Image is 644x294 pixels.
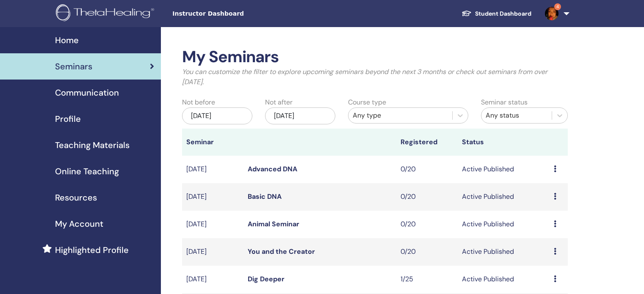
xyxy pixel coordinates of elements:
[248,247,315,256] a: You and the Creator
[56,4,157,23] img: logo.png
[182,107,252,124] div: [DATE]
[55,165,119,178] span: Online Teaching
[396,129,458,156] th: Registered
[182,211,243,238] td: [DATE]
[55,60,92,73] span: Seminars
[182,67,568,87] p: You can customize the filter to explore upcoming seminars beyond the next 3 months or check out s...
[396,156,458,183] td: 0/20
[458,238,550,266] td: Active Published
[182,156,243,183] td: [DATE]
[348,97,386,107] label: Course type
[248,192,282,201] a: Basic DNA
[55,34,79,47] span: Home
[55,86,119,99] span: Communication
[455,6,538,22] a: Student Dashboard
[554,3,561,10] span: 4
[396,266,458,293] td: 1/25
[458,211,550,238] td: Active Published
[396,183,458,211] td: 0/20
[248,275,285,283] a: Dig Deeper
[458,156,550,183] td: Active Published
[265,97,293,107] label: Not after
[353,110,448,121] div: Any type
[172,9,299,18] span: Instructor Dashboard
[458,183,550,211] td: Active Published
[182,129,243,156] th: Seminar
[396,238,458,266] td: 0/20
[182,97,215,107] label: Not before
[481,97,528,107] label: Seminar status
[396,211,458,238] td: 0/20
[55,139,130,151] span: Teaching Materials
[182,266,243,293] td: [DATE]
[55,191,97,204] span: Resources
[458,266,550,293] td: Active Published
[462,10,472,17] img: graduation-cap-white.svg
[265,107,335,124] div: [DATE]
[545,7,558,20] img: default.jpg
[248,220,299,228] a: Animal Seminar
[182,47,568,67] h2: My Seminars
[486,110,547,121] div: Any status
[458,129,550,156] th: Status
[248,165,297,173] a: Advanced DNA
[55,244,129,256] span: Highlighted Profile
[55,217,103,230] span: My Account
[182,183,243,211] td: [DATE]
[55,113,81,125] span: Profile
[182,238,243,266] td: [DATE]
